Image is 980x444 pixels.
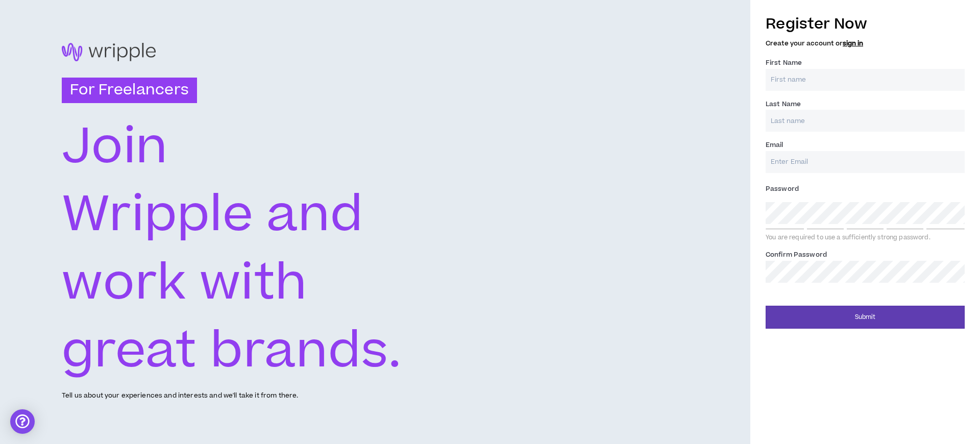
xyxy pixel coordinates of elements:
div: Open Intercom Messenger [10,409,35,434]
h3: For Freelancers [62,78,197,103]
input: Enter Email [766,151,965,173]
text: Join [62,112,168,183]
input: Last name [766,110,965,132]
label: Confirm Password [766,246,827,263]
text: Wripple and [62,180,363,251]
div: You are required to use a sufficiently strong password. [766,234,965,242]
label: First Name [766,55,802,71]
h5: Create your account or [766,40,965,47]
p: Tell us about your experiences and interests and we'll take it from there. [62,391,298,401]
button: Submit [766,306,965,329]
text: great brands. [62,316,402,387]
label: Last Name [766,96,801,112]
label: Email [766,137,783,153]
a: sign in [843,39,863,48]
input: First name [766,69,965,91]
span: Password [766,184,799,193]
h3: Register Now [766,13,965,35]
text: work with [62,248,308,319]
